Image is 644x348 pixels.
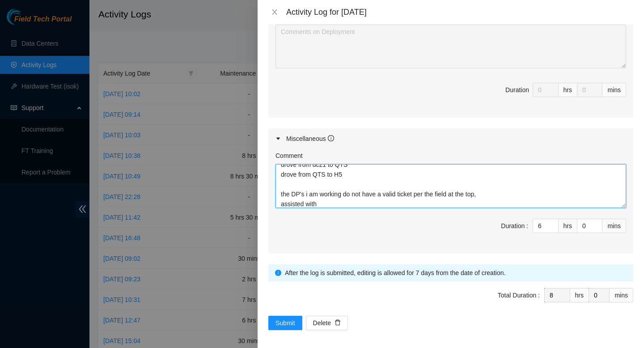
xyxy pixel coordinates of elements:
[306,316,348,330] button: Deletedelete
[275,25,626,68] textarea: Comment
[328,135,334,141] span: info-circle
[268,128,633,149] div: Miscellaneous info-circle
[285,268,627,278] div: After the log is submitted, editing is allowed for 7 days from the date of creation.
[559,83,577,97] div: hrs
[275,151,303,161] label: Comment
[501,221,528,231] div: Duration :
[602,83,626,97] div: mins
[610,288,633,302] div: mins
[505,85,529,95] div: Duration
[275,318,295,328] span: Submit
[602,219,626,233] div: mins
[335,319,341,327] span: delete
[313,318,331,328] span: Delete
[570,288,589,302] div: hrs
[559,219,577,233] div: hrs
[275,164,626,208] textarea: Comment
[271,8,278,16] span: close
[286,7,633,17] div: Activity Log for [DATE]
[268,316,302,330] button: Submit
[268,8,281,17] button: Close
[275,270,281,276] span: info-circle
[498,290,540,300] div: Total Duration :
[286,134,334,144] div: Miscellaneous
[275,136,281,141] span: caret-right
